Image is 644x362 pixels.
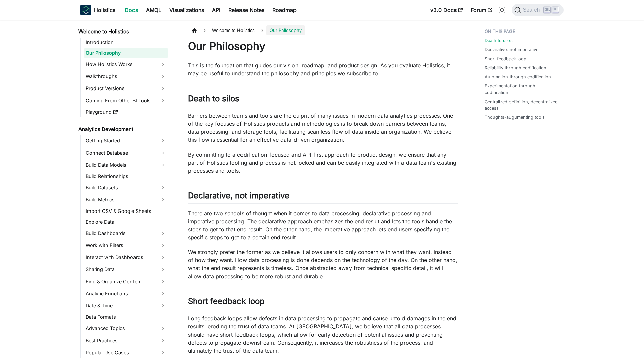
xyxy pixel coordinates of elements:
a: Short feedback loop [485,56,526,62]
a: Experimentation through codification [485,83,559,96]
button: Search (Ctrl+K) [512,4,563,16]
a: Build Dashboards [84,228,168,239]
p: This is the foundation that guides our vision, roadmap, and product design. As you evaluate Holis... [188,61,458,77]
h2: Declarative, not imperative [188,191,458,203]
nav: Docs sidebar [74,20,174,362]
a: Build Datasets [84,182,168,193]
button: Switch between dark and light mode (currently light mode) [497,5,507,15]
p: By committing to a codification-focused and API-first approach to product design, we ensure that ... [188,150,458,175]
a: Popular Use Cases [84,347,168,358]
a: Advanced Topics [84,323,168,334]
a: Death to silos [485,37,513,44]
a: Home page [188,25,201,35]
a: Work with Filters [84,240,168,251]
a: Walkthroughs [84,71,168,82]
span: Our Philosophy [266,25,305,35]
a: Analytic Functions [84,288,168,299]
a: Forum [467,5,496,15]
a: Our Philosophy [84,48,168,58]
a: Centralized definition, decentralized access [485,99,559,111]
a: Product Versions [84,83,168,94]
a: Declarative, not imperative [485,46,538,53]
a: Explore Data [84,217,168,227]
a: Interact with Dashboards [84,252,168,263]
a: HolisticsHolistics [80,5,115,15]
p: We strongly prefer the former as we believe it allows users to only concern with what they want, ... [188,248,458,280]
a: AMQL [142,5,165,15]
a: How Holistics Works [84,59,168,70]
a: Data Formats [84,312,168,322]
a: Build Data Models [84,160,168,170]
p: Barriers between teams and tools are the culprit of many issues in modern data analytics processe... [188,112,458,144]
a: Introduction [84,38,168,47]
a: Build Metrics [84,194,168,205]
a: API [208,5,224,15]
a: Build Relationships [84,172,168,181]
p: Long feedback loops allow defects in data processing to propagate and cause untold damages in the... [188,314,458,355]
a: Visualizations [165,5,208,15]
h2: Death to silos [188,94,458,106]
a: Connect Database [84,147,168,158]
a: Find & Organize Content [84,276,168,287]
a: Analytics Development [76,125,168,134]
a: Getting Started [84,135,168,146]
a: Playground [84,107,168,117]
a: Automation through codification [485,74,551,80]
span: Welcome to Holistics [209,25,258,35]
a: Coming From Other BI Tools [84,95,168,106]
a: Reliability through codification [485,65,546,71]
a: Import CSV & Google Sheets [84,206,168,216]
a: Release Notes [224,5,268,15]
a: Docs [121,5,142,15]
a: Welcome to Holistics [76,27,168,36]
a: Best Practices [84,335,168,346]
a: Sharing Data [84,264,168,275]
h1: Our Philosophy [188,40,458,53]
kbd: K [552,7,559,13]
b: Holistics [94,6,115,14]
a: Date & Time [84,300,168,311]
p: There are two schools of thought when it comes to data processing: declarative processing and imp... [188,209,458,241]
img: Holistics [80,5,91,15]
a: Thoughts-augumenting tools [485,114,545,120]
a: v3.0 Docs [426,5,467,15]
nav: Breadcrumbs [188,25,458,35]
span: Search [521,7,544,13]
a: Roadmap [268,5,301,15]
h2: Short feedback loop [188,296,458,309]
